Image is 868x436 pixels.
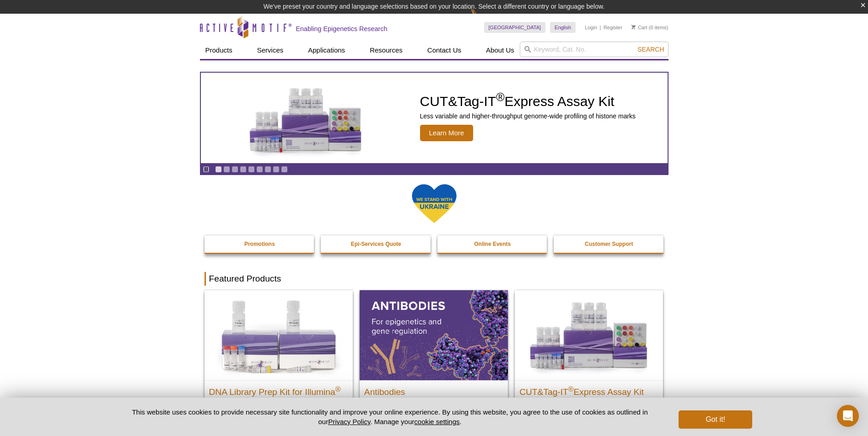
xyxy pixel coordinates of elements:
a: Online Events [437,235,548,253]
a: Promotions [205,235,315,253]
a: All Antibodies Antibodies Application-tested antibodies for ChIP, CUT&Tag, and CUT&RUN. [360,290,508,429]
h2: Featured Products [205,272,664,286]
input: Keyword, Cat. No. [520,42,669,57]
h2: Antibodies [364,383,503,397]
strong: Online Events [474,241,511,247]
button: cookie settings [414,418,459,425]
img: Change Here [470,7,495,28]
button: Got it! [679,410,752,429]
a: Go to slide 5 [248,166,255,173]
a: Resources [364,42,408,59]
a: Services [252,42,289,59]
a: Go to slide 9 [281,166,288,173]
span: Learn More [420,125,474,141]
li: | [600,22,601,33]
a: Go to slide 3 [232,166,238,173]
a: Go to slide 7 [264,166,271,173]
h2: CUT&Tag-IT Express Assay Kit [519,383,658,397]
a: Products [200,42,238,59]
a: Go to slide 1 [215,166,222,173]
p: Less variable and higher-throughput genome-wide profiling of histone marks [420,112,636,120]
a: Register [604,24,622,31]
button: Search [635,45,667,53]
img: Your Cart [631,25,636,29]
div: Open Intercom Messenger [837,405,859,427]
a: Contact Us [422,42,467,59]
article: CUT&Tag-IT Express Assay Kit [201,73,668,163]
span: Search [637,46,664,53]
strong: Epi-Services Quote [351,241,401,247]
h2: CUT&Tag-IT Express Assay Kit [420,95,636,108]
a: About Us [480,42,520,59]
a: Go to slide 6 [256,166,263,173]
a: [GEOGRAPHIC_DATA] [484,22,546,33]
img: CUT&Tag-IT Express Assay Kit [230,68,381,168]
a: Applications [302,42,350,59]
li: (0 items) [631,22,669,33]
a: English [550,22,576,33]
sup: ® [496,90,504,103]
a: Go to slide 8 [273,166,280,173]
h2: DNA Library Prep Kit for Illumina [209,383,348,397]
img: We Stand With Ukraine [411,183,457,224]
sup: ® [335,385,341,393]
strong: Promotions [244,241,275,247]
sup: ® [568,385,574,393]
img: CUT&Tag-IT® Express Assay Kit [515,290,663,380]
a: CUT&Tag-IT Express Assay Kit CUT&Tag-IT®Express Assay Kit Less variable and higher-throughput gen... [201,73,668,163]
a: Go to slide 2 [223,166,230,173]
a: Go to slide 4 [240,166,247,173]
img: DNA Library Prep Kit for Illumina [205,290,353,380]
a: Cart [631,24,647,31]
a: Customer Support [554,235,664,253]
a: Toggle autoplay [203,166,210,173]
p: This website uses cookies to provide necessary site functionality and improve your online experie... [116,407,664,426]
h2: Enabling Epigenetics Research [296,25,388,33]
a: Epi-Services Quote [321,235,431,253]
a: Privacy Policy [328,418,370,425]
a: CUT&Tag-IT® Express Assay Kit CUT&Tag-IT®Express Assay Kit Less variable and higher-throughput ge... [515,290,663,429]
img: All Antibodies [360,290,508,380]
a: Login [585,24,597,31]
strong: Customer Support [585,241,633,247]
